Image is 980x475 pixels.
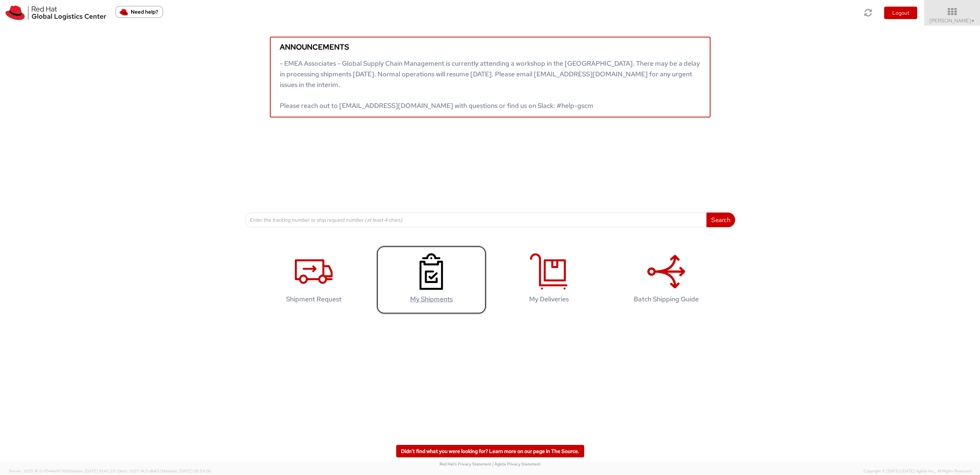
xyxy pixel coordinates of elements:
a: My Deliveries [494,246,604,314]
a: Red Hat's Privacy Statement [440,461,491,467]
input: Enter the tracking number or ship request number (at least 4 chars) [245,213,707,227]
button: Logout [884,7,917,19]
span: Copyright © [DATE]-[DATE] Agistix Inc., All Rights Reserved [864,468,971,474]
span: - EMEA Associates - Global Supply Chain Management is currently attending a workshop in the [GEOG... [280,59,700,110]
button: Need help? [115,6,163,18]
a: | Agistix Privacy Statement [492,461,540,467]
a: Didn't find what you were looking for? Learn more on our page in The Source. [396,445,584,457]
span: master, [DATE] 09:59:06 [165,468,211,474]
a: My Shipments [376,246,487,314]
span: [PERSON_NAME] [929,17,975,24]
h4: Shipment Request [267,295,361,303]
a: Announcements - EMEA Associates - Global Supply Chain Management is currently attending a worksho... [270,37,710,117]
span: Server: 2025.16.0-9544af67660 [9,468,115,474]
h4: My Shipments [384,295,479,303]
h5: Announcements [280,43,701,51]
button: Search [706,213,735,227]
span: master, [DATE] 10:42:29 [70,468,115,474]
a: Batch Shipping Guide [611,246,722,314]
h4: My Deliveries [502,295,596,303]
span: ▼ [971,18,975,24]
h4: Batch Shipping Guide [619,295,714,303]
img: rh-logistics-00dfa346123c4ec078e1.svg [6,6,106,20]
a: Shipment Request [259,246,369,314]
span: Client: 2025.14.0-db4321d [116,468,211,474]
